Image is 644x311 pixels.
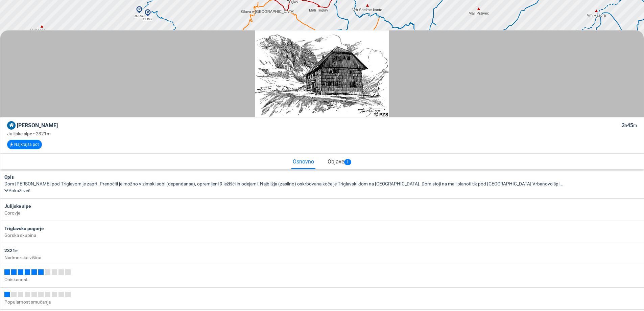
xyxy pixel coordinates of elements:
[7,140,42,149] button: Najkrajša pot
[4,174,640,180] h4: Opis
[4,225,640,232] div: Triglavsko pogorje
[622,122,637,129] span: 3 45
[255,30,389,117] img: Dom Valentina Staniča
[4,180,640,187] div: Dom [PERSON_NAME] pod Triglavom je zaprt. Prenočiti je možno v zimski sobi (depandansa), opremlje...
[344,159,351,165] span: 1
[15,249,19,253] small: m
[17,122,58,129] span: [PERSON_NAME]
[633,123,637,128] small: m
[4,188,30,193] a: Pokaži več
[326,154,353,168] div: Objave
[4,298,640,305] div: Popularnost smučanja
[7,130,637,137] div: Julijske alpe • 2321m
[4,254,640,261] div: Nadmorska višina
[4,247,640,254] div: 2321
[4,209,640,216] div: Gorovje
[625,123,627,128] small: h
[4,276,640,283] div: Obiskanost
[4,232,640,239] div: Gorska skupina
[291,154,315,169] div: Osnovno
[4,203,640,209] div: Julijske alpe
